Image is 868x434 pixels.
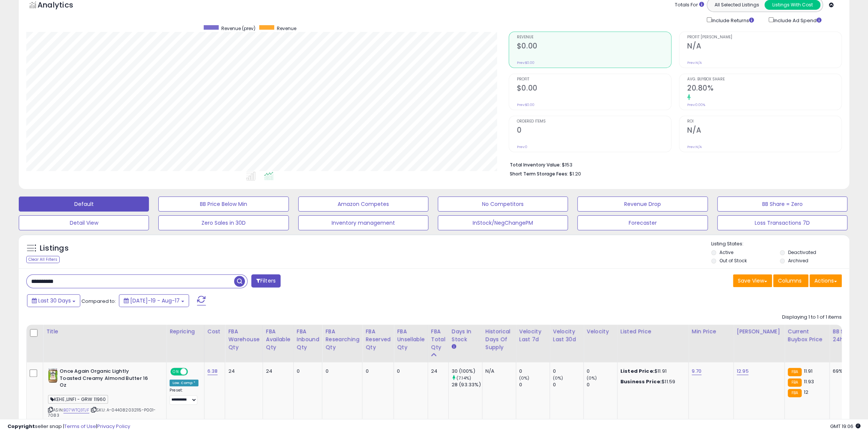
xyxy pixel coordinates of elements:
[553,368,583,375] div: 0
[587,328,614,336] div: Velocity
[365,368,388,375] div: 0
[830,423,860,430] span: 2025-09-17 19:06 GMT
[438,197,568,212] button: No Competitors
[517,103,535,107] small: Prev: $0.00
[48,407,156,418] span: | SKU: A-044082032115-P001-7083
[48,395,108,404] span: KEHE ,UNFI - GRW 11960
[519,368,550,375] div: 0
[510,160,836,169] li: $153
[788,368,802,376] small: FBA
[620,367,655,375] b: Listed Price:
[519,328,547,343] div: Velocity Last 7d
[809,274,842,287] button: Actions
[251,274,281,287] button: Filters
[701,16,763,24] div: Include Returns
[517,60,535,65] small: Prev: $0.00
[717,197,847,212] button: BB Share = Zero
[517,42,671,52] h2: $0.00
[788,378,802,387] small: FBA
[803,378,814,385] span: 11.93
[687,60,702,65] small: Prev: N/A
[737,367,749,375] a: 12.95
[228,328,259,351] div: FBA Warehouse Qty
[397,368,422,375] div: 0
[325,328,359,351] div: FBA Researching Qty
[8,423,130,430] div: seller snap | |
[733,274,772,287] button: Save View
[692,328,730,336] div: Min Price
[587,375,597,381] small: (0%)
[485,328,513,351] div: Historical Days Of Supply
[228,368,257,375] div: 24
[8,423,35,430] strong: Copyright
[577,197,707,212] button: Revenue Drop
[60,368,151,391] b: Once Again Organic Lightly Toasted Creamy Almond Butter 16 Oz
[833,368,857,375] div: 69%
[833,328,860,343] div: BB Share 24h.
[519,375,530,381] small: (0%)
[64,423,96,430] a: Terms of Use
[510,162,561,168] b: Total Inventory Value:
[519,381,550,388] div: 0
[365,328,390,351] div: FBA Reserved Qty
[553,381,583,388] div: 0
[553,328,580,343] div: Velocity Last 30d
[457,375,471,381] small: (7.14%)
[170,388,198,405] div: Preset:
[266,328,290,351] div: FBA Available Qty
[687,126,841,136] h2: N/A
[277,25,296,32] span: Revenue
[325,368,356,375] div: 0
[517,84,671,94] h2: $0.00
[207,328,222,336] div: Cost
[431,368,443,375] div: 24
[431,328,445,351] div: FBA Total Qty
[298,197,428,212] button: Amazon Competes
[297,368,317,375] div: 0
[221,25,255,32] span: Revenue (prev)
[187,369,199,375] span: OFF
[737,328,781,336] div: [PERSON_NAME]
[788,249,816,256] label: Deactivated
[788,257,808,264] label: Archived
[397,328,425,351] div: FBA Unsellable Qty
[788,328,826,343] div: Current Buybox Price
[717,215,847,230] button: Loss Transactions 7D
[38,297,71,304] span: Last 30 Days
[517,77,671,82] span: Profit
[130,297,180,304] span: [DATE]-19 - Aug-17
[803,367,812,375] span: 11.91
[48,368,58,383] img: 41C-CekmlDL._SL40_.jpg
[452,368,482,375] div: 30 (100%)
[778,277,802,284] span: Columns
[170,328,201,336] div: Repricing
[485,368,510,375] div: N/A
[298,215,428,230] button: Inventory management
[19,215,149,230] button: Detail View
[620,368,683,375] div: $11.91
[19,197,149,212] button: Default
[510,171,568,177] b: Short Term Storage Fees:
[782,314,842,321] div: Displaying 1 to 1 of 1 items
[687,119,841,124] span: ROI
[40,243,69,254] h5: Listings
[297,328,319,351] div: FBA inbound Qty
[687,77,841,82] span: Avg. Buybox Share
[266,368,288,375] div: 24
[46,328,163,336] div: Title
[620,328,685,336] div: Listed Price
[158,197,288,212] button: BB Price Below Min
[170,380,198,386] div: Low. Comp *
[687,145,702,149] small: Prev: N/A
[517,126,671,136] h2: 0
[27,294,80,307] button: Last 30 Days
[675,2,704,9] div: Totals For
[517,145,527,149] small: Prev: 0
[119,294,189,307] button: [DATE]-19 - Aug-17
[171,369,180,375] span: ON
[517,119,671,124] span: Ordered Items
[553,375,563,381] small: (0%)
[620,378,662,385] b: Business Price:
[26,256,60,263] div: Clear All Filters
[788,389,802,397] small: FBA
